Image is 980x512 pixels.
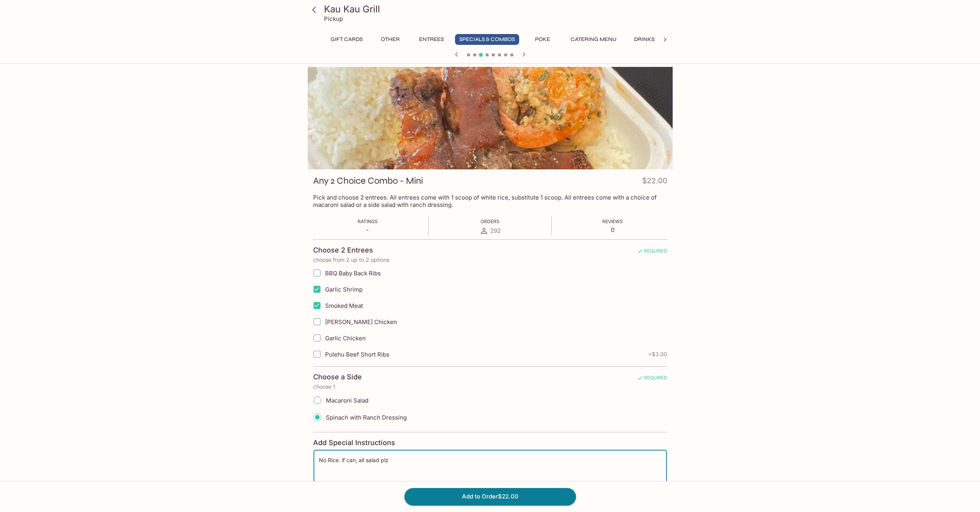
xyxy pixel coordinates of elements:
p: 0 [602,226,623,234]
p: choose 1 [313,384,667,390]
span: Orders [481,218,499,224]
span: Garlic Shrimp [325,286,363,293]
h3: Any 2 Choice Combo - Mini [313,175,423,187]
span: Ratings [358,218,378,224]
button: Add to Order$22.00 [404,488,576,505]
h3: Kau Kau Grill [324,3,670,15]
p: choose from 2 up to 2 options [313,257,667,263]
h4: $22.00 [642,175,667,190]
span: Pulehu Beef Short Ribs [325,351,389,358]
span: Reviews [602,218,623,224]
span: 292 [490,227,501,234]
button: Catering Menu [566,34,621,45]
div: Any 2 Choice Combo - Mini [308,67,673,169]
span: [PERSON_NAME] Chicken [325,318,397,326]
span: REQUIRED [637,375,667,384]
button: Other [373,34,408,45]
span: Macaroni Salad [326,397,368,404]
button: Gift Cards [326,34,367,45]
button: Poke [525,34,560,45]
p: - [358,226,378,234]
span: Smoked Meat [325,302,363,309]
span: + $3.00 [648,351,667,357]
span: BBQ Baby Back Ribs [325,270,381,277]
span: Garlic Chicken [325,335,366,342]
p: Pick and choose 2 entrees. All entrees come with 1 scoop of white rice, substitute 1 scoop. All e... [313,194,667,208]
button: Entrees [414,34,449,45]
p: Pickup [324,15,343,22]
h4: Choose 2 Entrees [313,246,373,254]
button: Drinks [627,34,662,45]
h4: Add Special Instructions [313,439,667,447]
span: REQUIRED [637,248,667,257]
h4: Choose a Side [313,373,362,381]
button: Specials & Combos [455,34,519,45]
span: Spinach with Ranch Dressing [326,414,407,421]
